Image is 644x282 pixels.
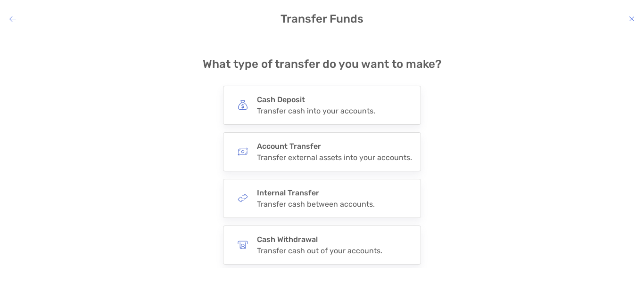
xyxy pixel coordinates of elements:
[257,235,382,244] h4: Cash Withdrawal
[203,57,442,71] h4: What type of transfer do you want to make?
[257,142,412,151] h4: Account Transfer
[257,246,382,255] div: Transfer cash out of your accounts.
[238,193,248,203] img: button icon
[257,153,412,162] div: Transfer external assets into your accounts.
[257,95,375,104] h4: Cash Deposit
[257,200,375,209] div: Transfer cash between accounts.
[257,188,375,197] h4: Internal Transfer
[257,106,375,115] div: Transfer cash into your accounts.
[238,100,248,110] img: button icon
[238,146,248,157] img: button icon
[238,240,248,250] img: button icon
